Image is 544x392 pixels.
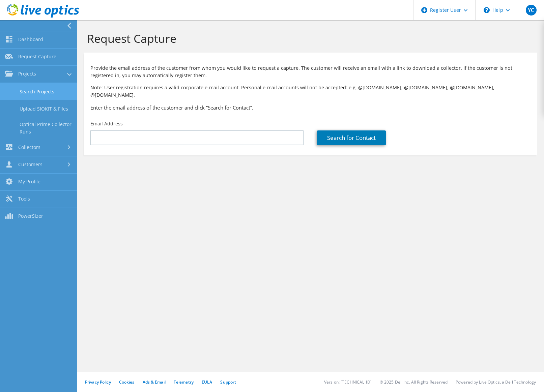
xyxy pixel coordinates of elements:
[380,379,448,385] li: © 2025 Dell Inc. All Rights Reserved
[90,120,123,127] label: Email Address
[87,31,531,46] h1: Request Capture
[90,104,531,111] h3: Enter the email address of the customer and click “Search for Contact”.
[90,64,531,79] p: Provide the email address of the customer from whom you would like to request a capture. The cust...
[174,379,194,385] a: Telemetry
[143,379,166,385] a: Ads & Email
[317,130,386,145] a: Search for Contact
[85,379,111,385] a: Privacy Policy
[324,379,372,385] li: Version: [TECHNICAL_ID]
[119,379,135,385] a: Cookies
[202,379,212,385] a: EULA
[456,379,536,385] li: Powered by Live Optics, a Dell Technology
[220,379,236,385] a: Support
[526,5,537,16] span: YC
[90,84,531,99] p: Note: User registration requires a valid corporate e-mail account. Personal e-mail accounts will ...
[484,7,490,13] svg: \n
